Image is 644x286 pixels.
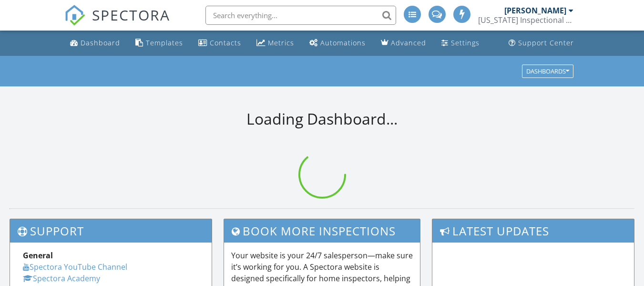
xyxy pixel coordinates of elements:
[518,38,574,47] div: Support Center
[391,38,426,47] div: Advanced
[438,34,483,52] a: Settings
[132,34,187,52] a: Templates
[224,219,420,243] h3: Book More Inspections
[146,38,183,47] div: Templates
[268,38,294,47] div: Metrics
[210,38,241,47] div: Contacts
[504,6,566,15] div: [PERSON_NAME]
[451,38,480,47] div: Settings
[320,38,366,47] div: Automations
[92,5,170,25] span: SPECTORA
[194,34,245,52] a: Contacts
[253,34,298,52] a: Metrics
[81,38,120,47] div: Dashboard
[505,34,578,52] a: Support Center
[66,34,124,52] a: Dashboard
[23,250,53,261] strong: General
[23,273,100,284] a: Spectora Academy
[23,262,127,272] a: Spectora YouTube Channel
[205,6,396,25] input: Search everything...
[306,34,369,52] a: Automations (Advanced)
[377,34,430,52] a: Advanced
[526,68,569,74] div: Dashboards
[478,15,573,25] div: Florida Inspectional Services LLC
[64,13,170,33] a: SPECTORA
[10,219,212,243] h3: Support
[522,64,573,78] button: Dashboards
[432,219,634,243] h3: Latest Updates
[64,5,85,26] img: The Best Home Inspection Software - Spectora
